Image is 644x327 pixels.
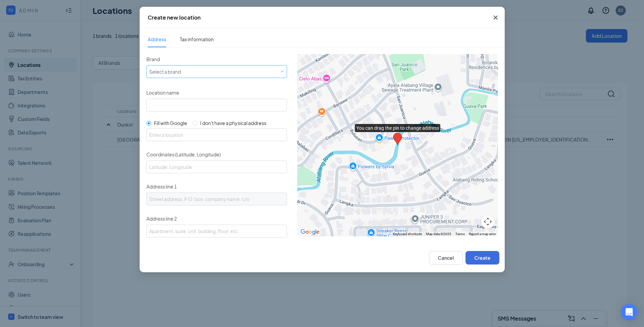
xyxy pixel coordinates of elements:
[149,67,281,75] div: Select a brand
[393,232,422,236] button: Keyboard shortcuts
[146,90,179,96] span: Location name
[146,225,287,237] input: Apartment, suite, unit, building, floor, etc.
[429,251,463,265] button: Cancel
[492,14,500,22] svg: Cross
[393,133,402,145] div: You can drag the pin to change address
[299,228,321,236] a: Open this area in Google Maps (opens a new window)
[466,251,499,265] button: Create
[481,215,495,228] button: Map camera controls
[426,232,451,236] span: Map data ©2025
[621,304,637,320] div: Open Intercom Messenger
[146,128,287,141] input: Enter a location
[455,232,465,236] a: Terms (opens in new tab)
[146,193,287,205] input: Street address, P.O. box, company name, c/o
[469,232,496,236] a: Report a map error
[486,7,505,28] button: Close
[146,160,287,173] input: Latitude, Longitude
[146,56,160,62] span: Brand
[180,36,214,42] span: Tax information
[146,216,177,222] span: Address line 2
[148,31,166,47] span: Address
[200,120,266,126] span: I don't have a physical address
[154,120,187,126] span: Fill with Google
[146,151,221,157] span: Coordinates (Latitude, Longitude)
[148,14,200,21] div: Create new location
[146,183,177,190] span: Address line 1
[299,228,321,236] img: Google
